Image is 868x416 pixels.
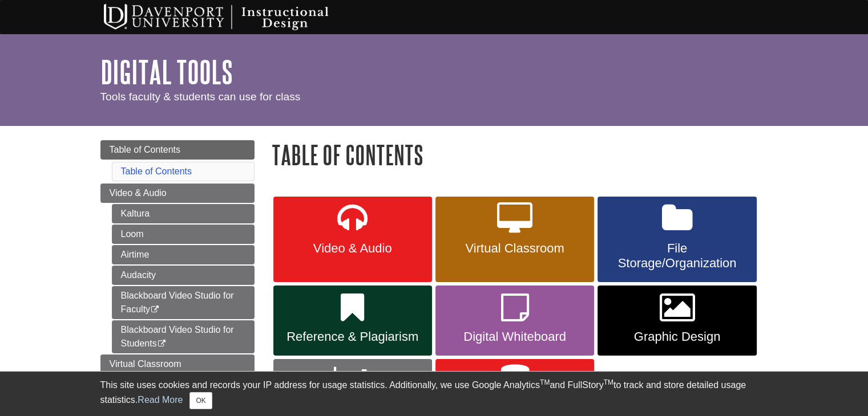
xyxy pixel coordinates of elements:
[100,378,768,409] div: This site uses cookies and records your IP address for usage statistics. Additionally, we use Goo...
[435,197,594,282] a: Virtual Classroom
[597,197,756,282] a: File Storage/Organization
[150,306,160,313] i: This link opens in a new window
[100,140,255,160] a: Table of Contents
[95,3,369,31] img: Davenport University Instructional Design
[606,329,748,344] span: Graphic Design
[444,241,586,256] span: Virtual Classroom
[273,286,432,356] a: Reference & Plagiarism
[110,359,181,369] span: Virtual Classroom
[273,197,432,282] a: Video & Audio
[597,286,756,356] a: Graphic Design
[282,241,423,256] span: Video & Audio
[540,378,550,386] sup: TM
[110,188,167,198] span: Video & Audio
[189,392,212,409] button: Close
[110,145,181,154] span: Table of Contents
[112,286,255,319] a: Blackboard Video Studio for Faculty
[121,166,192,176] a: Table of Contents
[100,183,255,203] a: Video & Audio
[444,329,586,344] span: Digital Whiteboard
[100,354,255,374] a: Virtual Classroom
[100,91,301,103] span: Tools faculty & students can use for class
[138,395,183,405] a: Read More
[435,286,594,356] a: Digital Whiteboard
[272,140,768,169] h1: Table of Contents
[100,54,233,89] a: Digital Tools
[112,320,255,353] a: Blackboard Video Studio for Students
[112,204,255,223] a: Kaltura
[604,378,613,386] sup: TM
[112,266,255,285] a: Audacity
[112,225,255,244] a: Loom
[282,329,423,344] span: Reference & Plagiarism
[112,245,255,264] a: Airtime
[606,241,748,271] span: File Storage/Organization
[157,340,167,348] i: This link opens in a new window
